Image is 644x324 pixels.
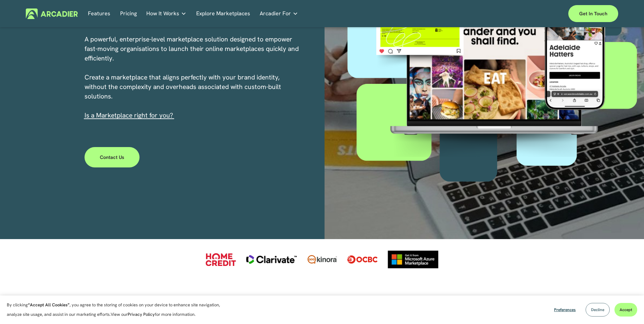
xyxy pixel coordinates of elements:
span: How It Works [146,9,179,18]
iframe: Chat Widget [610,291,644,324]
img: Arcadier [26,8,78,19]
span: Arcadier For [260,9,291,18]
a: Pricing [120,8,137,19]
button: Preferences [549,303,581,317]
a: Contact Us [85,147,140,167]
p: A powerful, enterprise-level marketplace solution designed to empower fast-moving organisations t... [85,35,300,120]
a: Get in touch [568,5,618,22]
span: Decline [591,307,604,312]
button: Decline [586,303,610,317]
span: I [85,111,173,120]
a: folder dropdown [146,8,186,19]
a: s a Marketplace right for you? [86,111,173,120]
div: Chat-Widget [610,291,644,324]
p: By clicking , you agree to the storing of cookies on your device to enhance site navigation, anal... [7,300,227,319]
a: Privacy Policy [128,311,155,317]
a: Features [88,8,110,19]
a: folder dropdown [260,8,298,19]
a: Explore Marketplaces [196,8,250,19]
span: Preferences [554,307,576,312]
strong: “Accept All Cookies” [28,302,70,308]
